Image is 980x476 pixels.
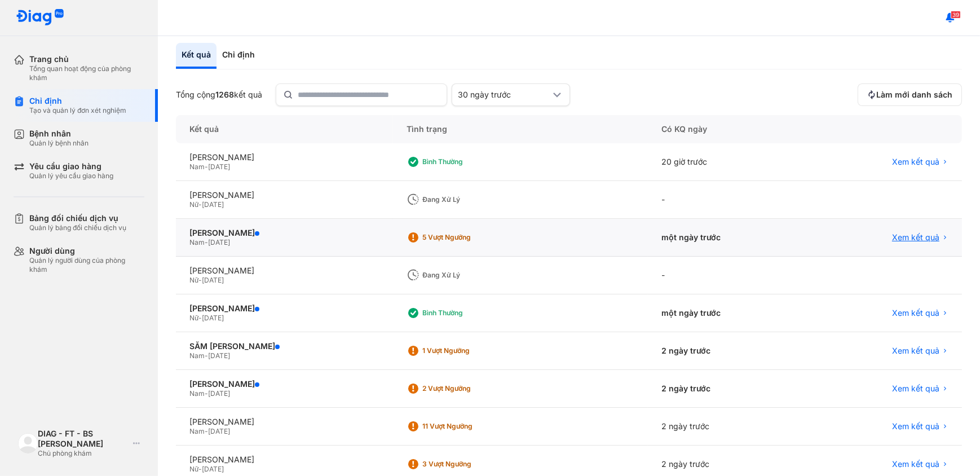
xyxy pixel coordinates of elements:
[189,266,379,276] div: [PERSON_NAME]
[208,238,230,246] span: [DATE]
[198,276,202,284] span: -
[208,427,230,435] span: [DATE]
[648,143,807,181] div: 20 giờ trước
[648,332,807,370] div: 2 ngày trước
[189,162,205,171] span: Nam
[202,465,224,473] span: [DATE]
[29,246,144,256] div: Người dùng
[29,223,126,232] div: Quản lý bảng đối chiếu dịch vụ
[205,238,208,246] span: -
[205,389,208,398] span: -
[892,308,939,318] span: Xem kết quả
[205,162,208,171] span: -
[18,433,38,453] img: logo
[208,351,230,360] span: [DATE]
[892,157,939,167] span: Xem kết quả
[189,276,198,284] span: Nữ
[189,379,379,389] div: [PERSON_NAME]
[892,346,939,356] span: Xem kết quả
[422,195,513,204] div: Đang xử lý
[176,43,217,69] div: Kết quả
[38,429,129,449] div: DIAG - FT - BS [PERSON_NAME]
[29,106,126,115] div: Tạo và quản lý đơn xét nghiệm
[648,257,807,294] div: -
[393,115,648,143] div: Tình trạng
[29,64,144,82] div: Tổng quan hoạt động của phòng khám
[892,232,939,243] span: Xem kết quả
[189,465,198,473] span: Nữ
[29,161,113,171] div: Yêu cầu giao hàng
[29,256,144,274] div: Quản lý người dùng của phòng khám
[189,303,379,314] div: [PERSON_NAME]
[422,460,513,469] div: 3 Vượt ngưỡng
[205,351,208,360] span: -
[189,190,379,200] div: [PERSON_NAME]
[648,115,807,143] div: Có KQ ngày
[189,238,205,246] span: Nam
[189,455,379,465] div: [PERSON_NAME]
[422,384,513,393] div: 2 Vượt ngưỡng
[208,389,230,398] span: [DATE]
[648,370,807,408] div: 2 ngày trước
[422,157,513,166] div: Bình thường
[892,384,939,394] span: Xem kết quả
[189,152,379,162] div: [PERSON_NAME]
[189,427,205,435] span: Nam
[29,96,126,106] div: Chỉ định
[202,200,224,209] span: [DATE]
[29,171,113,180] div: Quản lý yêu cầu giao hàng
[458,90,550,100] div: 30 ngày trước
[205,427,208,435] span: -
[648,408,807,446] div: 2 ngày trước
[176,115,393,143] div: Kết quả
[16,9,64,27] img: logo
[189,314,198,322] span: Nữ
[189,351,205,360] span: Nam
[198,200,202,209] span: -
[189,389,205,398] span: Nam
[202,276,224,284] span: [DATE]
[198,314,202,322] span: -
[422,308,513,318] div: Bình thường
[29,139,89,148] div: Quản lý bệnh nhân
[422,271,513,280] div: Đang xử lý
[648,181,807,219] div: -
[951,11,961,19] span: 39
[422,233,513,242] div: 5 Vượt ngưỡng
[876,90,952,100] span: Làm mới danh sách
[38,449,129,458] div: Chủ phòng khám
[648,219,807,257] div: một ngày trước
[208,162,230,171] span: [DATE]
[29,129,89,139] div: Bệnh nhân
[29,54,144,64] div: Trang chủ
[858,83,962,106] button: Làm mới danh sách
[29,213,126,223] div: Bảng đối chiếu dịch vụ
[892,421,939,431] span: Xem kết quả
[892,459,939,469] span: Xem kết quả
[648,294,807,332] div: một ngày trước
[422,346,513,355] div: 1 Vượt ngưỡng
[202,314,224,322] span: [DATE]
[189,417,379,427] div: [PERSON_NAME]
[215,90,234,99] span: 1268
[189,228,379,238] div: [PERSON_NAME]
[189,200,198,209] span: Nữ
[198,465,202,473] span: -
[189,341,379,351] div: SẰM [PERSON_NAME]
[217,43,261,69] div: Chỉ định
[422,422,513,431] div: 11 Vượt ngưỡng
[176,90,262,100] div: Tổng cộng kết quả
